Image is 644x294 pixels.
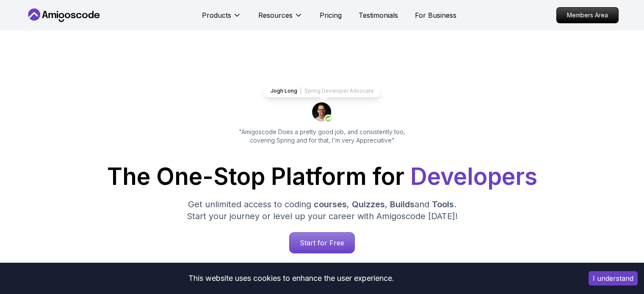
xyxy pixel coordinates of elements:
img: josh long [312,102,332,123]
div: This website uses cookies to enhance the user experience. [6,269,576,288]
a: Members Area [556,7,619,23]
p: Products [202,10,231,20]
p: Spring Developer Advocate [304,88,374,94]
p: Jogh Long [271,88,297,94]
span: Quizzes [352,199,385,209]
h1: The One-Stop Platform for [33,165,612,188]
p: Start for Free [290,233,354,253]
button: Resources [258,10,303,27]
a: Testimonials [359,10,398,20]
span: Developers [410,162,537,190]
span: courses [314,199,347,209]
span: Builds [390,199,415,209]
a: Pricing [320,10,342,20]
p: Resources [258,10,293,20]
p: Get unlimited access to coding , , and . Start your journey or level up your career with Amigosco... [180,198,464,222]
p: "Amigoscode Does a pretty good job, and consistently too, covering Spring and for that, I'm very ... [227,128,417,145]
a: For Business [415,10,456,20]
span: Tools [432,199,454,209]
button: Accept cookies [589,271,638,286]
a: Start for Free [289,232,355,253]
p: Members Area [557,8,618,23]
button: Products [202,10,241,27]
